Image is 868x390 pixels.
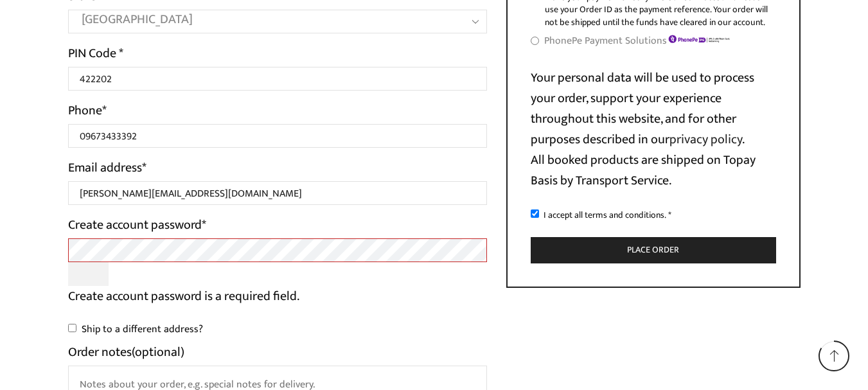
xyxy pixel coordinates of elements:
[668,208,671,222] abbr: required
[132,341,184,363] span: (optional)
[68,262,109,286] button: Show password
[68,324,76,332] input: Ship to a different address?
[531,209,539,218] input: I accept all terms and conditions. *
[669,129,742,150] a: privacy policy
[544,208,666,222] span: I accept all terms and conditions.
[544,31,731,50] label: PhonePe Payment Solutions
[68,100,107,121] label: Phone
[68,157,146,178] label: Email address
[82,321,203,337] span: Ship to a different address?
[68,215,206,235] label: Create account password
[68,342,184,362] label: Order notes
[82,10,450,28] span: Maharashtra
[667,34,731,44] img: PhonePe Payment Solutions
[531,237,776,263] button: Place order
[68,43,123,64] label: PIN Code
[68,286,488,306] p: Create account password is a required field.
[68,10,488,33] span: State
[531,67,776,191] p: Your personal data will be used to process your order, support your experience throughout this we...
